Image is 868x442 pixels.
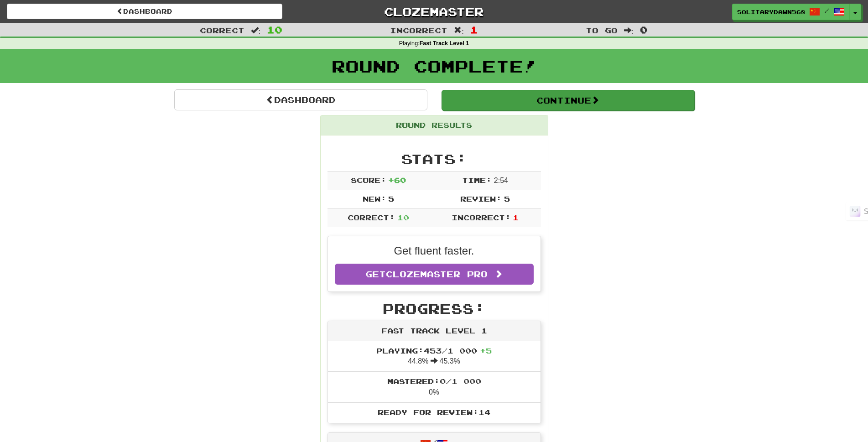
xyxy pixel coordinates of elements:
span: 5 [504,194,510,203]
span: Clozemaster Pro [386,269,488,279]
div: Round Results [321,115,548,135]
li: 0% [328,371,541,403]
span: Mastered: 0 / 1 000 [387,377,481,385]
a: GetClozemaster Pro [335,264,534,285]
span: + 60 [388,176,406,184]
span: Correct: [348,213,395,222]
span: 10 [267,24,282,35]
span: Playing: 453 / 1 000 [376,346,492,355]
span: SolitaryDawn5683 [737,8,805,16]
span: Ready for Review: 14 [378,408,490,416]
span: + 5 [480,346,492,355]
h2: Progress: [327,301,541,316]
a: Dashboard [7,4,282,19]
span: : [251,26,261,34]
a: Dashboard [174,89,427,110]
span: Time: [462,176,492,184]
span: Incorrect: [452,213,511,222]
span: 5 [388,194,394,203]
h2: Stats: [327,151,541,166]
a: Clozemaster [296,4,572,20]
h1: Round Complete! [3,57,865,75]
span: 10 [397,213,409,222]
span: / [825,7,829,14]
li: 44.8% 45.3% [328,341,541,372]
span: To go [586,26,618,35]
span: Review: [460,194,502,203]
button: Continue [442,90,695,111]
span: 1 [470,24,478,35]
span: : [624,26,634,34]
strong: Fast Track Level 1 [420,40,469,47]
span: Incorrect [390,26,447,35]
p: Get fluent faster. [335,243,534,259]
a: SolitaryDawn5683 / [732,4,850,20]
span: Score: [351,176,386,184]
div: Fast Track Level 1 [328,321,541,341]
span: 2 : 54 [494,177,508,184]
span: 0 [640,24,648,35]
span: 1 [513,213,519,222]
span: New: [363,194,386,203]
span: Correct [200,26,244,35]
span: : [454,26,464,34]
